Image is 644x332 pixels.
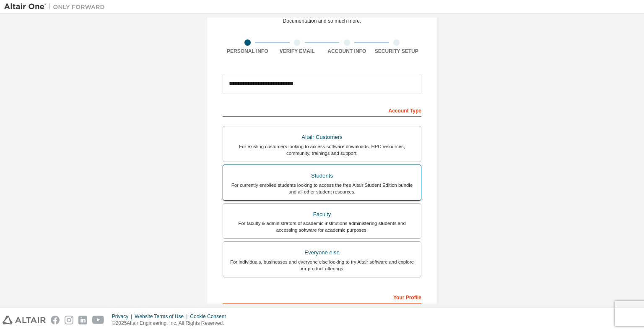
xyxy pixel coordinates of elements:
div: Your Profile [223,290,421,303]
div: Personal Info [223,48,273,55]
div: Verify Email [273,48,322,55]
p: © 2025 Altair Engineering, Inc. All Rights Reserved. [112,320,231,327]
div: For faculty & administrators of academic institutions administering students and accessing softwa... [228,220,416,233]
img: instagram.svg [65,316,73,324]
div: Faculty [228,209,416,220]
div: Students [228,170,416,182]
img: altair_logo.svg [3,316,46,324]
div: Cookie Consent [190,313,231,320]
div: Everyone else [228,247,416,259]
div: Website Terms of Use [135,313,190,320]
img: linkedin.svg [78,316,87,324]
div: Privacy [112,313,135,320]
img: youtube.svg [92,316,104,324]
div: Altair Customers [228,131,416,143]
div: For Free Trials, Licenses, Downloads, Learning & Documentation and so much more. [267,11,377,24]
div: For individuals, businesses and everyone else looking to try Altair software and explore our prod... [228,259,416,272]
div: For existing customers looking to access software downloads, HPC resources, community, trainings ... [228,143,416,157]
img: Altair One [4,3,109,11]
img: facebook.svg [51,316,60,324]
div: Security Setup [372,48,422,55]
div: For currently enrolled students looking to access the free Altair Student Edition bundle and all ... [228,182,416,195]
div: Account Info [322,48,372,55]
div: Account Type [223,103,421,117]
